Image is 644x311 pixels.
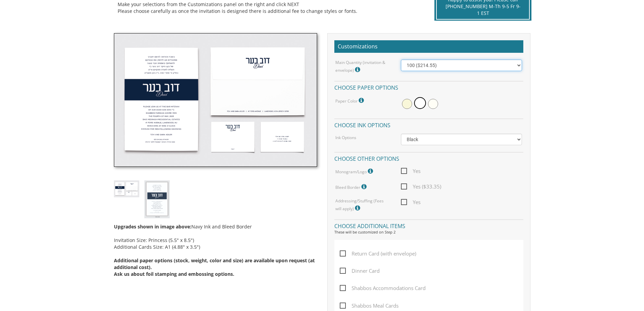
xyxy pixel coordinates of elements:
[334,40,523,53] h2: Customizations
[114,223,191,230] span: Upgrades shown in image above:
[118,1,419,15] div: Make your selections from the Customizations panel on the right and click NEXT Please choose care...
[340,249,416,258] span: Return Card (with envelope)
[114,257,315,270] span: Additional paper options (stock, weight, color and size) are available upon request (at additiona...
[401,182,441,191] span: Yes ($33.35)
[144,180,170,218] img: no%20bleed%20samples-3.jpg
[335,135,356,140] label: Ink Options
[335,182,368,191] label: Bleed Border
[334,219,523,231] h4: Choose additional items
[334,229,523,235] div: These will be customized on Step 2
[114,33,317,167] img: bminv-thumb-17.jpg
[335,60,391,74] label: Main Quantity (invitation & envelope)
[335,167,375,176] label: Monogram/Logo
[340,302,399,310] span: Shabbos Meal Cards
[334,81,523,93] h4: Choose paper options
[335,198,391,213] label: Addressing/Stuffing (Fees will apply)
[114,271,234,277] span: Ask us about foil stamping and embossing options.
[335,96,365,105] label: Paper Color
[334,152,523,164] h4: Choose other options
[401,198,421,206] span: Yes
[340,267,380,275] span: Dinner Card
[114,218,317,277] div: Navy Ink and Bleed Border Invitation Size: Princess (5.5" x 8.5") Additional Cards Size: A1 (4.88...
[334,118,523,130] h4: Choose ink options
[340,284,426,292] span: Shabbos Accommodations Card
[114,180,139,197] img: bminv-thumb-17.jpg
[401,167,421,175] span: Yes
